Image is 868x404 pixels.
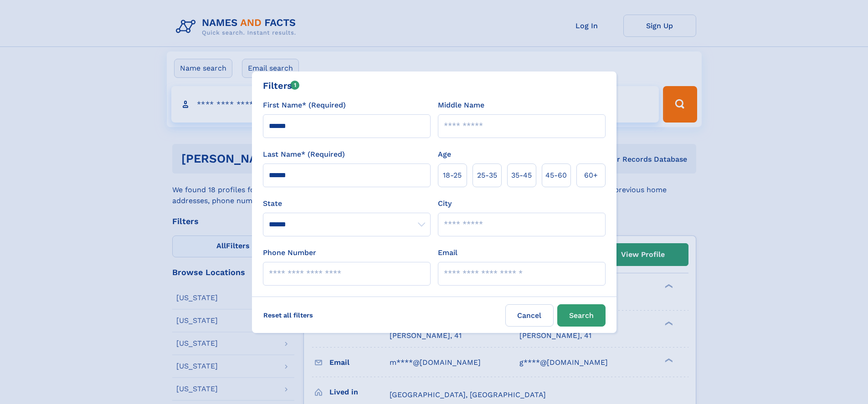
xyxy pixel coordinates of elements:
label: First Name* (Required) [263,100,346,111]
label: Middle Name [438,100,484,111]
span: 45‑60 [545,170,567,181]
label: Phone Number [263,247,316,258]
span: 18‑25 [443,170,462,181]
span: 60+ [584,170,598,181]
div: Filters [263,79,300,92]
span: 25‑35 [477,170,497,181]
label: Last Name* (Required) [263,149,345,160]
label: Email [438,247,457,258]
button: Search [557,304,606,327]
label: Reset all filters [257,304,319,326]
label: Age [438,149,451,160]
label: City [438,198,452,209]
label: State [263,198,431,209]
span: 35‑45 [511,170,532,181]
label: Cancel [505,304,554,327]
